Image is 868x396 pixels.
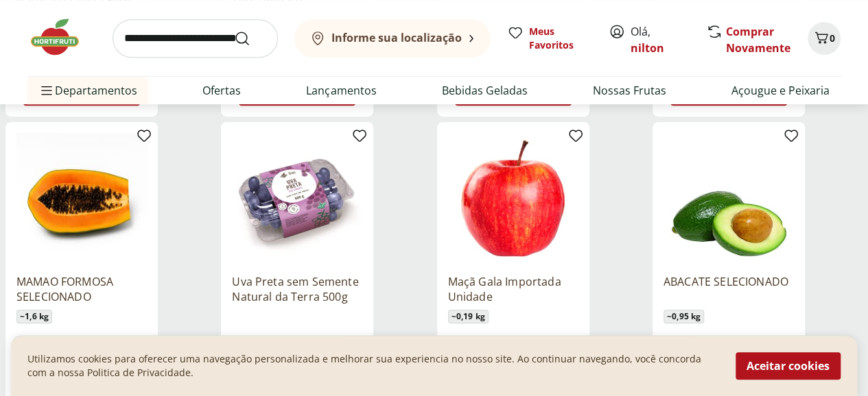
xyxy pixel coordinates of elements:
a: Bebidas Geladas [442,82,528,99]
a: Uva Preta sem Semente Natural da Terra 500g [232,274,362,304]
img: Hortifruti [27,16,96,58]
button: Submit Search [234,30,267,47]
a: nilton [631,40,664,55]
span: Departamentos [38,74,137,107]
span: 0 [830,32,835,45]
a: Nossas Frutas [593,82,666,99]
p: Utilizamos cookies para oferecer uma navegação personalizada e melhorar sua experiencia no nosso ... [27,352,719,380]
b: Informe sua localização [331,30,462,45]
a: Comprar Novamente [726,24,790,55]
button: Informe sua localização [294,19,491,58]
img: MAMAO FORMOSA SELECIONADO [16,133,147,263]
span: ~ 1,6 kg [16,310,52,323]
img: Maçã Gala Importada Unidade [448,133,578,263]
a: Meus Favoritos [507,25,592,52]
span: Olá, [631,23,692,56]
span: ~ 0,19 kg [448,310,489,323]
a: Açougue e Peixaria [731,82,830,99]
img: ABACATE SELECIONADO [664,133,794,263]
a: Maçã Gala Importada Unidade [448,274,578,304]
button: Aceitar cookies [736,352,841,380]
span: Meus Favoritos [529,25,592,52]
button: Carrinho [808,22,841,55]
input: search [113,19,278,58]
a: Ofertas [202,82,241,99]
a: ABACATE SELECIONADO [664,274,794,304]
a: MAMAO FORMOSA SELECIONADO [16,274,147,304]
img: Uva Preta sem Semente Natural da Terra 500g [232,133,362,263]
a: Lançamentos [306,82,376,99]
button: Menu [38,74,55,107]
span: ~ 0,95 kg [664,310,704,323]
